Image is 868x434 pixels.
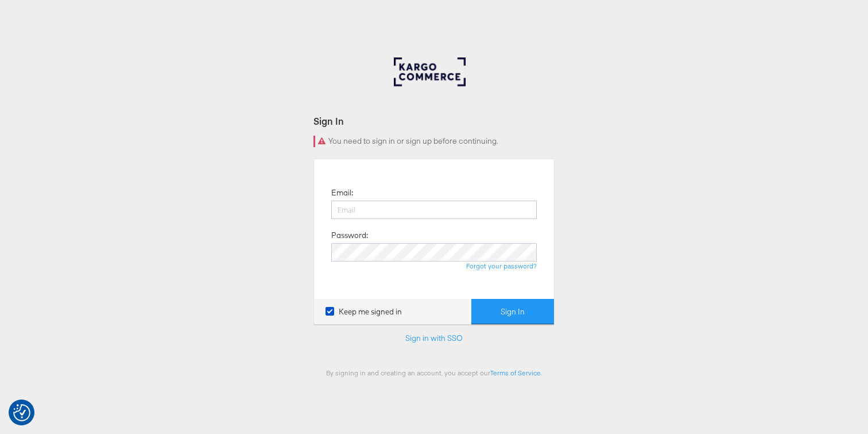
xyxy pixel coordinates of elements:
a: Forgot your password? [466,262,537,270]
div: By signing in and creating an account, you accept our . [313,368,555,377]
a: Terms of Service [490,368,541,377]
label: Password: [331,230,368,241]
input: Email [331,201,537,219]
button: Consent Preferences [13,404,30,421]
div: Sign In [313,114,555,128]
a: Sign in with SSO [405,333,463,343]
div: You need to sign in or sign up before continuing. [313,136,555,147]
button: Sign In [471,299,554,325]
img: Revisit consent button [13,404,30,421]
label: Email: [331,187,353,198]
label: Keep me signed in [325,306,402,317]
